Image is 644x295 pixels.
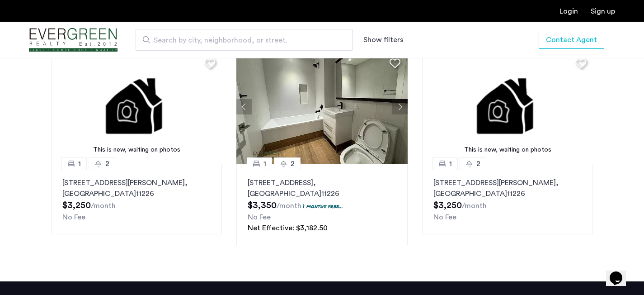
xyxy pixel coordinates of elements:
input: Apartment Search [136,29,353,51]
a: This is new, waiting on photos [51,50,222,164]
span: 1 [78,158,81,169]
button: Previous apartment [236,99,252,114]
span: $3,350 [248,201,277,210]
a: This is new, waiting on photos [422,50,593,164]
span: No Fee [62,214,85,221]
span: No Fee [433,214,456,221]
span: 2 [476,158,480,169]
p: [STREET_ADDRESS][PERSON_NAME] 11226 [433,177,582,199]
span: 1 [449,158,452,169]
button: Next apartment [392,99,408,114]
span: Search by city, neighborhood, or street. [154,35,327,46]
img: 1.gif [422,50,593,164]
span: $3,250 [62,201,91,210]
p: [STREET_ADDRESS] 11226 [248,177,396,199]
a: 12[STREET_ADDRESS][PERSON_NAME], [GEOGRAPHIC_DATA]11226No Fee [51,164,222,245]
p: 1 months free... [303,202,343,210]
span: 2 [291,158,295,169]
span: 2 [105,158,109,169]
sub: /month [91,202,116,209]
sub: /month [277,202,301,209]
iframe: chat widget [606,259,635,286]
img: 2010_638693720554064848.jpeg [236,50,408,164]
span: Net Effective: $3,182.50 [248,224,328,232]
p: [STREET_ADDRESS][PERSON_NAME] 11226 [62,177,211,199]
img: 1.gif [51,50,222,164]
a: 12[STREET_ADDRESS][PERSON_NAME], [GEOGRAPHIC_DATA]11226No Fee [422,164,593,245]
sub: /month [462,202,487,209]
a: Login [559,8,578,15]
span: Contact Agent [546,34,597,45]
span: 1 [263,158,266,169]
button: Show or hide filters [363,34,403,45]
img: logo [29,23,118,57]
div: This is new, waiting on photos [427,145,589,155]
button: button [539,31,604,49]
div: This is new, waiting on photos [56,145,218,155]
span: $3,250 [433,201,462,210]
span: No Fee [248,214,271,221]
a: 12[STREET_ADDRESS], [GEOGRAPHIC_DATA]112261 months free...No FeeNet Effective: $3,182.50 [236,164,408,245]
a: Cazamio Logo [29,23,118,57]
a: Registration [591,8,615,15]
